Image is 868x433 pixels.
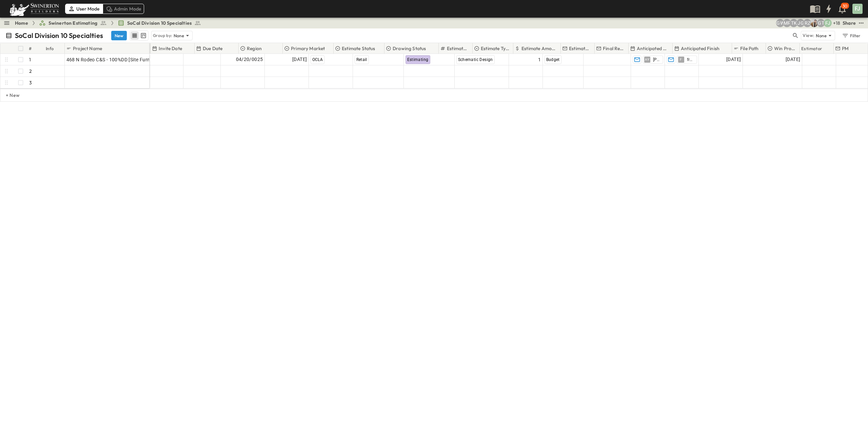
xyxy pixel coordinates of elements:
p: Group by: [153,32,172,39]
div: Estimator [801,39,823,58]
span: [DATE] [726,56,741,63]
div: Jorge Garcia (jorgarcia@swinerton.com) [796,19,805,27]
p: Project Name [73,45,102,52]
p: None [816,32,827,39]
button: FJ [852,3,863,15]
p: 1 [29,56,31,63]
span: 468 N Rodeo C&S - 100%DD [Site Furnishings] [66,56,167,63]
span: frsa [687,57,694,62]
span: Budget [546,57,560,62]
span: Retail [356,57,367,62]
p: Region [247,45,262,52]
p: Invite Date [159,45,182,52]
p: + New [6,92,10,99]
div: Gene Trabert (gene.trabert@nationalbuildingspecialties.com) [817,19,825,27]
p: Anticipated Finish [681,45,719,52]
div: Robert Zeilinger (robert.zeilinger@swinerton.com) [803,19,811,27]
div: Tom Kotkosky (tom.kotkosky@swinerton.com) [790,19,798,27]
div: Info [44,43,65,54]
p: + 18 [833,20,840,26]
div: Admin Mode [103,4,144,14]
p: Estimate Amount [521,45,557,52]
span: OCLA [312,57,323,62]
p: PM [842,45,849,52]
span: [DATE] [292,56,307,63]
span: AY [645,59,650,60]
p: Estimate Status [342,45,375,52]
div: FJ [852,4,863,14]
p: None [174,32,184,39]
span: SoCal Division 10 Specialties [127,20,192,26]
p: View: [803,32,814,39]
p: SoCal Division 10 Specialties [15,31,103,40]
span: [DATE] [786,56,800,63]
p: Primary Market [291,45,325,52]
div: Filter [842,32,861,39]
button: row view [131,32,139,40]
img: Gonzalo Martinez (gonzalo.martinez@nationalbuildingspecialties.com) [810,19,818,27]
div: GEORGIA WESLEY (georgia.wesley@swinerton.com) [776,19,784,27]
button: test [857,19,865,27]
p: Due Date [203,45,222,52]
div: Meghana Raj (meghana.raj@swinerton.com) [783,19,791,27]
p: Drawing Status [393,45,426,52]
p: Win Probability [774,45,796,52]
p: Final Reviewer [603,45,625,52]
div: # [29,39,32,58]
p: Estimate Type [481,45,510,52]
span: Estimating [407,57,429,62]
p: Anticipated Start [637,45,669,52]
div: Share [843,20,856,26]
button: Filter [839,31,863,40]
div: User Mode [65,4,103,14]
p: 2 [29,68,32,75]
p: File Path [740,45,759,52]
p: 30 [843,3,847,9]
div: Estimator [800,43,834,54]
p: 3 [29,79,32,86]
div: Francisco J. Sanchez (frsanchez@swinerton.com) [824,19,832,27]
a: SoCal Division 10 Specialties [118,20,201,26]
div: table view [130,30,149,41]
span: [PERSON_NAME] [653,57,660,62]
a: Swinerton Estimating [39,20,107,26]
p: Estimate Lead [569,45,591,52]
span: 04/20/0025 [236,56,263,63]
button: kanban view [139,32,147,40]
span: 1 [538,56,541,63]
span: Swinerton Estimating [48,20,97,26]
div: Info [46,39,54,58]
div: # [27,43,44,54]
button: New [111,31,127,40]
img: 6c363589ada0b36f064d841b69d3a419a338230e66bb0a533688fa5cc3e9e735.png [8,2,60,16]
span: F [680,59,682,60]
span: Schematic Design [458,57,493,62]
p: Estimate Round [447,45,469,52]
nav: breadcrumbs [15,20,205,26]
a: Home [15,20,28,26]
